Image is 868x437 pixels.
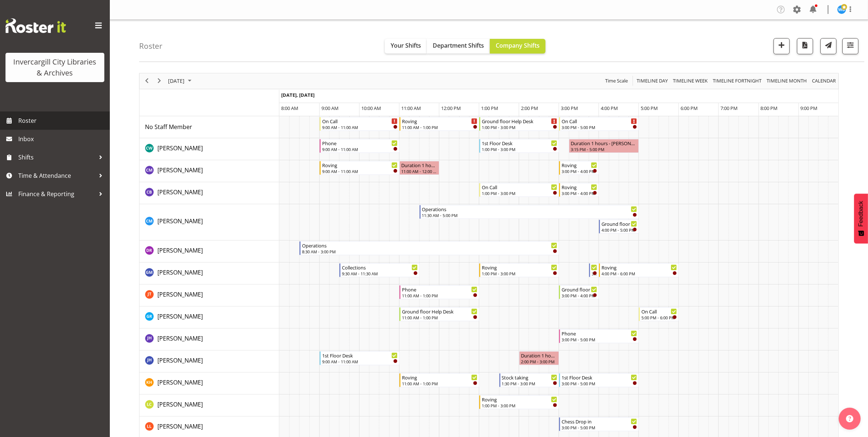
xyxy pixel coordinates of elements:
span: Roster [18,115,106,126]
h4: Roster [139,42,163,50]
span: Time & Attendance [18,170,95,181]
div: Duration 1 hours - [PERSON_NAME] [571,139,637,147]
div: Duration 1 hours - [PERSON_NAME] [521,352,557,359]
div: Cindy Mulrooney"s event - Ground floor Help Desk Begin From Thursday, September 11, 2025 at 4:00:... [599,220,639,234]
span: No Staff Member [145,123,192,131]
div: Debra Robinson"s event - Operations Begin From Thursday, September 11, 2025 at 8:30:00 AM GMT+12:... [299,241,559,255]
td: Kaela Harley resource [139,372,279,394]
div: 9:00 AM - 11:00 AM [322,146,398,152]
button: Your Shifts [385,39,427,54]
div: Kaela Harley"s event - 1st Floor Desk Begin From Thursday, September 11, 2025 at 3:00:00 PM GMT+1... [559,373,639,387]
button: Feedback - Show survey [854,194,868,243]
span: Your Shifts [391,41,421,49]
div: Operations [302,242,557,249]
div: 1st Floor Desk [482,139,557,147]
div: Chris Broad"s event - Roving Begin From Thursday, September 11, 2025 at 3:00:00 PM GMT+12:00 Ends... [559,183,599,197]
span: Feedback [858,201,864,227]
span: Timeline Week [672,76,708,85]
span: [PERSON_NAME] [157,334,203,342]
div: September 11, 2025 [165,73,196,89]
div: 4:00 PM - 6:00 PM [601,271,677,276]
div: Collections [342,264,417,271]
div: Catherine Wilson"s event - Phone Begin From Thursday, September 11, 2025 at 9:00:00 AM GMT+12:00 ... [320,139,399,153]
a: No Staff Member [145,122,192,131]
div: Phone [322,139,398,147]
div: Chris Broad"s event - On Call Begin From Thursday, September 11, 2025 at 1:00:00 PM GMT+12:00 End... [479,183,559,197]
span: Timeline Day [636,76,668,85]
div: Roving [482,264,557,271]
span: [DATE], [DATE] [281,92,314,98]
button: Next [154,76,164,85]
div: Ground floor Help Desk [482,117,557,125]
div: No Staff Member"s event - On Call Begin From Thursday, September 11, 2025 at 3:00:00 PM GMT+12:00... [559,117,639,131]
a: [PERSON_NAME] [157,246,203,255]
a: [PERSON_NAME] [157,268,203,277]
a: [PERSON_NAME] [157,356,203,365]
span: [PERSON_NAME] [157,144,203,152]
div: Ground floor Help Desk [402,308,477,315]
div: 1:00 PM - 3:00 PM [482,271,557,276]
span: [PERSON_NAME] [157,166,203,174]
div: 3:00 PM - 5:00 PM [562,425,637,430]
div: 3:00 PM - 4:00 PM [562,190,597,196]
button: Company Shifts [490,39,545,54]
div: Cindy Mulrooney"s event - Operations Begin From Thursday, September 11, 2025 at 11:30:00 AM GMT+1... [420,205,639,219]
span: 11:00 AM [401,105,421,111]
button: Time Scale [604,76,629,85]
div: Kaela Harley"s event - Roving Begin From Thursday, September 11, 2025 at 11:00:00 AM GMT+12:00 En... [399,373,479,387]
a: [PERSON_NAME] [157,188,203,197]
td: Cindy Mulrooney resource [139,204,279,240]
div: 2:00 PM - 3:00 PM [521,359,557,364]
div: Grace Roscoe-Squires"s event - Ground floor Help Desk Begin From Thursday, September 11, 2025 at ... [399,307,479,321]
td: Glen Tomlinson resource [139,284,279,306]
a: [PERSON_NAME] [157,422,203,431]
a: [PERSON_NAME] [157,144,203,153]
button: Timeline Day [636,76,669,85]
div: Roving [562,183,597,191]
div: On Call [482,183,557,191]
div: 11:00 AM - 1:00 PM [402,293,477,298]
div: 1:00 PM - 3:00 PM [482,403,557,408]
div: Phone [562,330,637,337]
div: 9:00 AM - 11:00 AM [322,124,398,130]
div: 3:00 PM - 5:00 PM [562,124,637,130]
td: Chamique Mamolo resource [139,160,279,182]
span: 3:00 PM [561,105,578,111]
div: Duration 1 hours - [PERSON_NAME] [401,161,437,169]
span: 9:00 AM [321,105,339,111]
span: [PERSON_NAME] [157,217,203,225]
div: 1:30 PM - 3:00 PM [502,381,558,386]
button: Send a list of all shifts for the selected filtered period to all rostered employees. [820,38,837,54]
span: [PERSON_NAME] [157,400,203,408]
div: 3:00 PM - 5:00 PM [562,337,637,342]
div: Roving [482,396,557,403]
div: Glen Tomlinson"s event - Phone Begin From Thursday, September 11, 2025 at 11:00:00 AM GMT+12:00 E... [399,285,479,299]
div: 5:00 PM - 6:00 PM [641,315,677,320]
div: 1:00 PM - 3:00 PM [482,124,557,130]
div: Invercargill City Libraries & Archives [13,56,97,78]
div: On Call [562,117,637,125]
span: 4:00 PM [601,105,618,111]
span: Department Shifts [433,41,484,49]
div: Chamique Mamolo"s event - Duration 1 hours - Chamique Mamolo Begin From Thursday, September 11, 2... [399,161,439,175]
img: help-xxl-2.png [846,415,853,422]
span: [DATE] [167,76,185,85]
div: 1:00 PM - 3:00 PM [482,190,557,196]
div: 4:00 PM - 5:00 PM [601,227,637,233]
div: 11:30 AM - 5:00 PM [422,212,637,218]
div: 8:30 AM - 3:00 PM [302,249,557,254]
div: On Call [322,117,398,125]
div: 9:30 AM - 11:30 AM [342,271,417,276]
span: 10:00 AM [361,105,381,111]
div: 3:15 PM - 5:00 PM [571,146,637,152]
div: Operations [422,205,637,213]
div: Roving [402,374,477,381]
div: Chamique Mamolo"s event - Roving Begin From Thursday, September 11, 2025 at 3:00:00 PM GMT+12:00 ... [559,161,599,175]
img: Rosterit website logo [5,18,66,33]
span: [PERSON_NAME] [157,378,203,386]
button: Add a new shift [774,38,790,54]
button: September 2025 [167,76,195,85]
img: willem-burger11692.jpg [837,5,846,14]
button: Month [811,76,837,85]
button: Filter Shifts [842,38,858,54]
